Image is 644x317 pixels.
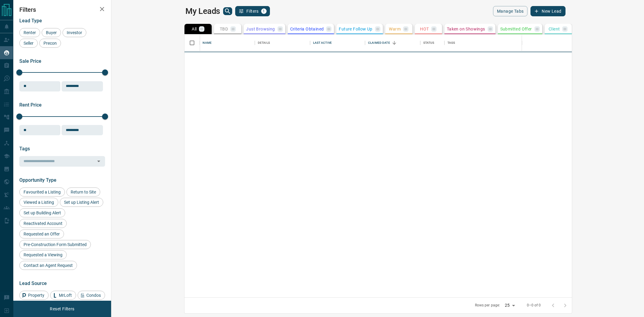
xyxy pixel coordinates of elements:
span: Set up Listing Alert [62,200,101,205]
p: Taken on Showings [447,27,485,31]
button: Manage Tabs [493,6,527,16]
div: Condos [78,291,105,300]
span: Set up Building Alert [21,210,63,215]
div: Tags [447,34,455,51]
div: 25 [502,301,517,310]
p: TBD [220,27,228,31]
div: Details [255,34,310,51]
div: Investor [62,28,86,37]
p: Client [549,27,560,31]
div: Requested an Offer [19,229,64,239]
div: Set up Listing Alert [60,198,103,207]
div: Viewed a Listing [19,198,58,207]
span: Condos [84,293,103,298]
p: Warm [389,27,401,31]
button: Filters1 [235,6,270,16]
p: HOT [420,27,429,31]
div: Claimed Date [368,34,390,51]
span: Requested a Viewing [21,252,65,257]
span: Lead Source [19,280,47,286]
span: 1 [262,9,266,13]
button: search button [223,7,232,15]
div: Return to Site [66,187,100,197]
span: Requested an Offer [21,232,62,236]
div: Name [200,34,255,51]
p: All [192,27,197,31]
div: Claimed Date [365,34,420,51]
div: Details [258,34,270,51]
div: Status [423,34,434,51]
span: Seller [21,41,36,46]
span: Reactivated Account [21,221,65,226]
span: Investor [65,30,84,35]
div: Renter [19,28,40,37]
p: Criteria Obtained [290,27,324,31]
button: Open [95,157,103,165]
button: Sort [390,39,399,47]
span: Favourited a Listing [21,190,63,194]
button: Reset Filters [46,304,78,314]
span: Renter [21,30,38,35]
span: MrLoft [57,293,74,298]
span: Rent Price [19,102,42,108]
h2: Filters [19,6,105,13]
span: Sale Price [19,58,41,64]
h1: My Leads [185,6,220,16]
span: Tags [19,146,30,152]
div: MrLoft [50,291,76,300]
div: Seller [19,39,38,48]
p: Submitted Offer [500,27,532,31]
div: Reactivated Account [19,219,67,228]
span: Opportunity Type [19,177,56,183]
p: Just Browsing [246,27,275,31]
div: Requested a Viewing [19,250,67,259]
span: Viewed a Listing [21,200,56,205]
div: Last Active [310,34,365,51]
p: Future Follow Up [339,27,372,31]
button: New Lead [530,6,565,16]
span: Pre-Construction Form Submitted [21,242,89,247]
span: Return to Site [69,190,98,194]
div: Pre-Construction Form Submitted [19,240,91,249]
span: Lead Type [19,18,42,24]
p: Rows per page: [475,303,500,308]
span: Contact an Agent Request [21,263,75,268]
div: Property [19,291,49,300]
p: 0–0 of 0 [527,303,541,308]
div: Contact an Agent Request [19,261,77,270]
div: Buyer [42,28,61,37]
div: Set up Building Alert [19,208,65,217]
div: Favourited a Listing [19,187,65,197]
div: Status [420,34,444,51]
span: Buyer [44,30,59,35]
span: Precon [41,41,59,46]
div: Name [203,34,212,51]
div: Last Active [313,34,332,51]
div: Precon [39,39,61,48]
span: Property [26,293,46,298]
